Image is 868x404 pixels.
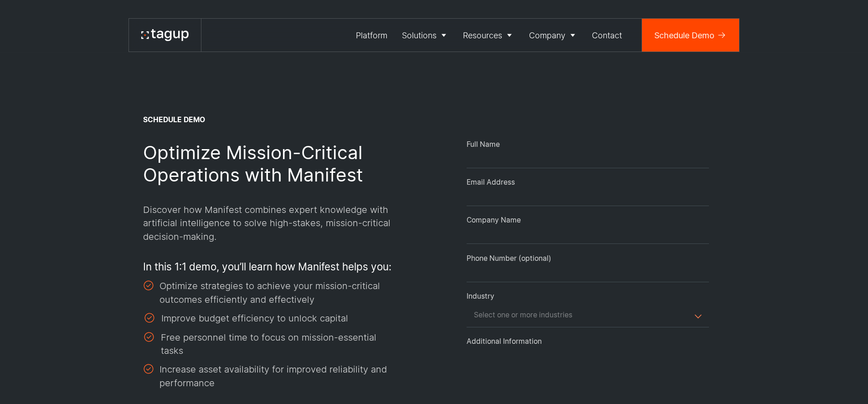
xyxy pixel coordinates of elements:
[467,291,709,301] div: Industry
[402,29,437,41] div: Solutions
[463,29,502,41] div: Resources
[522,19,585,52] a: Company
[467,140,709,150] div: Full Name
[529,29,565,41] div: Company
[654,29,714,41] div: Schedule Demo
[642,19,739,52] a: Schedule Demo
[395,19,456,52] a: Solutions
[143,115,205,125] div: SCHEDULE demo
[143,141,418,186] h2: Optimize Mission-Critical Operations with Manifest
[467,337,709,347] div: Additional Information
[474,311,572,320] div: Select one or more industries
[143,203,418,243] p: Discover how Manifest combines expert knowledge with artificial intelligence to solve high-stakes...
[467,215,709,225] div: Company Name
[349,19,395,52] a: Platform
[143,259,391,274] p: In this 1:1 demo, you’ll learn how Manifest helps you:
[159,279,395,306] div: Optimize strategies to achieve your mission-critical outcomes efficiently and effectively
[592,29,622,41] div: Contact
[159,363,395,389] div: Increase asset availability for improved reliability and performance
[356,29,387,41] div: Platform
[161,311,348,325] div: Improve budget efficiency to unlock capital
[472,313,478,321] textarea: Search
[161,331,395,357] div: Free personnel time to focus on mission-essential tasks
[585,19,630,52] a: Contact
[467,254,709,264] div: Phone Number (optional)
[456,19,522,52] a: Resources
[467,177,709,187] div: Email Address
